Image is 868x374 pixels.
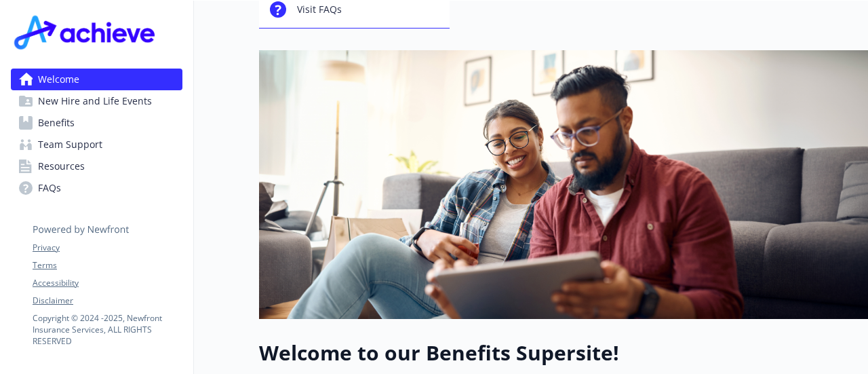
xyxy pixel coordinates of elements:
[11,134,182,155] a: Team Support
[259,341,868,365] h1: Welcome to our Benefits Supersite!
[38,134,102,155] span: Team Support
[33,312,182,347] p: Copyright © 2024 - 2025 , Newfront Insurance Services, ALL RIGHTS RESERVED
[38,69,79,90] span: Welcome
[11,177,182,199] a: FAQs
[33,242,182,254] a: Privacy
[33,259,182,272] a: Terms
[11,69,182,90] a: Welcome
[38,155,85,177] span: Resources
[33,277,182,289] a: Accessibility
[259,50,868,319] img: overview page banner
[11,90,182,112] a: New Hire and Life Events
[33,295,182,307] a: Disclaimer
[11,155,182,177] a: Resources
[38,112,75,134] span: Benefits
[38,177,61,199] span: FAQs
[38,90,152,112] span: New Hire and Life Events
[11,112,182,134] a: Benefits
